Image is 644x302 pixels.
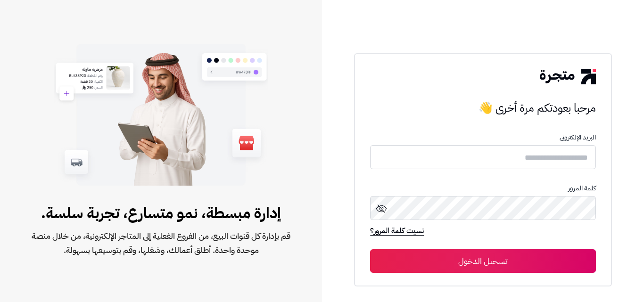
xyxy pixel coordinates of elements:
[30,202,292,224] span: إدارة مبسطة، نمو متسارع، تجربة سلسة.
[370,98,595,117] h3: مرحبا بعودتكم مرة أخرى 👋
[30,229,292,257] span: قم بإدارة كل قنوات البيع، من الفروع الفعلية إلى المتاجر الإلكترونية، من خلال منصة موحدة واحدة. أط...
[370,225,424,238] a: نسيت كلمة المرور؟
[370,249,595,273] button: تسجيل الدخول
[370,134,595,141] p: البريد الإلكترونى
[370,185,595,192] p: كلمة المرور
[540,69,595,84] img: logo-2.png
